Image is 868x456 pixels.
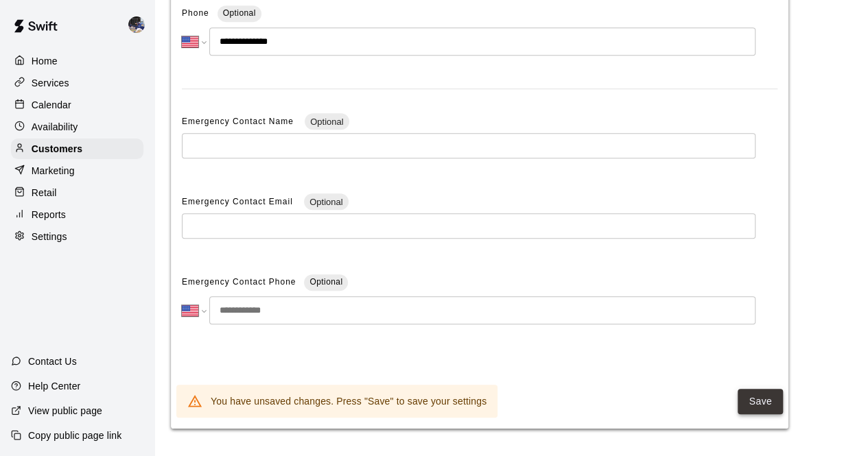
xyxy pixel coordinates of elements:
span: Emergency Contact Email [182,197,296,206]
p: Contact Us [28,355,77,368]
a: Reports [11,204,143,225]
div: Kevin Chandler [126,11,154,38]
p: Customers [32,142,82,156]
a: Retail [11,182,143,203]
span: Phone [182,3,209,25]
button: Save [738,389,783,414]
a: Customers [11,139,143,159]
p: Home [32,54,58,68]
a: Services [11,73,143,93]
p: Help Center [28,379,80,393]
span: Optional [309,277,342,287]
span: Optional [223,8,256,18]
p: Copy public page link [28,429,121,442]
p: Availability [32,120,78,134]
p: Retail [32,186,57,200]
a: Calendar [11,95,143,115]
a: Home [11,51,143,71]
a: Settings [11,226,143,247]
p: Reports [32,208,66,221]
span: Emergency Contact Name [182,117,296,126]
img: Kevin Chandler [128,16,145,33]
p: Calendar [32,98,71,112]
div: You have unsaved changes. Press "Save" to save your settings [211,389,486,413]
span: Optional [305,117,349,127]
span: Optional [304,197,348,207]
p: View public page [28,404,102,418]
p: Marketing [32,164,75,178]
a: Marketing [11,160,143,181]
span: Emergency Contact Phone [182,272,296,293]
p: Settings [32,230,67,243]
a: Availability [11,117,143,137]
p: Services [32,76,69,90]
